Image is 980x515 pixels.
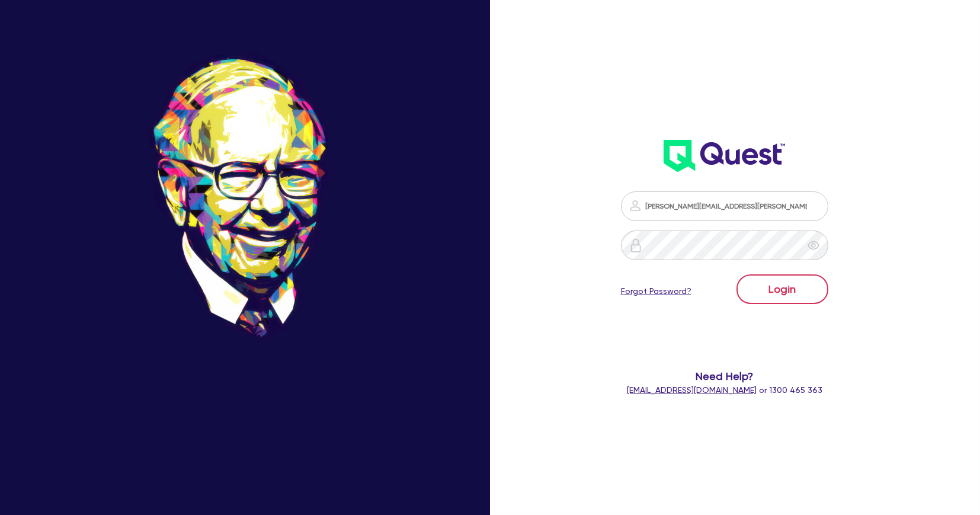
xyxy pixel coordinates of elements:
[621,191,828,221] input: Email address
[808,239,819,251] span: eye
[627,385,822,395] span: or 1300 465 363
[621,285,691,298] a: Forgot Password?
[664,140,785,172] img: wH2k97JdezQIQAAAABJRU5ErkJggg==
[627,385,757,395] a: [EMAIL_ADDRESS][DOMAIN_NAME]
[595,368,853,384] span: Need Help?
[736,274,828,304] button: Login
[629,238,643,252] img: icon-password
[628,199,642,213] img: icon-password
